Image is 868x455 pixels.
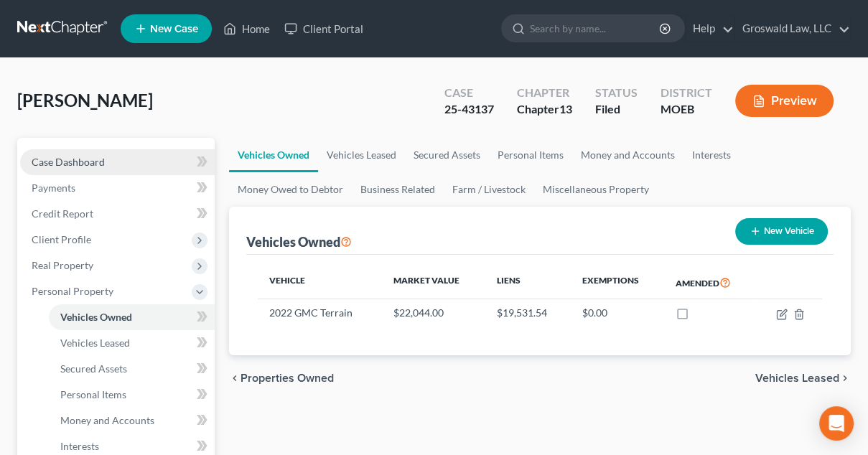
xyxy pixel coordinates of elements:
button: Vehicles Leased chevron_right [755,372,851,384]
span: Personal Items [60,388,126,400]
span: Vehicles Owned [60,311,132,323]
th: Amended [664,266,755,299]
a: Secured Assets [49,356,215,382]
button: New Vehicle [735,218,828,245]
a: Personal Items [49,382,215,408]
a: Interests [683,138,739,172]
span: Personal Property [32,285,113,297]
span: Payments [32,182,75,194]
div: District [661,85,712,101]
th: Vehicle [258,266,382,299]
td: $22,044.00 [382,299,486,327]
a: Miscellaneous Property [534,172,658,207]
span: Case Dashboard [32,156,105,168]
td: $19,531.54 [485,299,571,327]
div: 25-43137 [444,101,494,118]
div: Vehicles Owned [246,233,352,250]
span: Vehicles Leased [60,337,130,349]
a: Personal Items [489,138,572,172]
span: Properties Owned [241,372,334,384]
th: Liens [485,266,571,299]
th: Market Value [382,266,486,299]
span: 13 [559,102,572,116]
span: Real Property [32,259,93,271]
span: Secured Assets [60,362,127,375]
td: 2022 GMC Terrain [258,299,382,327]
span: Credit Report [32,207,93,220]
a: Vehicles Owned [229,138,318,172]
div: Chapter [517,101,572,118]
button: Preview [735,85,834,117]
a: Vehicles Leased [49,330,215,356]
span: New Case [150,24,198,34]
a: Money and Accounts [49,408,215,433]
div: MOEB [661,101,712,118]
a: Vehicles Leased [318,138,405,172]
span: Client Profile [32,233,91,245]
input: Search by name... [530,15,661,42]
a: Client Portal [277,16,370,42]
a: Money Owed to Debtor [229,172,352,207]
a: Help [686,16,734,42]
th: Exemptions [571,266,663,299]
span: Money and Accounts [60,414,154,426]
a: Business Related [352,172,444,207]
i: chevron_right [839,372,851,384]
a: Groswald Law, LLC [735,16,850,42]
a: Credit Report [20,201,215,227]
a: Case Dashboard [20,149,215,175]
span: [PERSON_NAME] [17,90,153,111]
a: Vehicles Owned [49,304,215,330]
div: Status [595,85,638,101]
div: Open Intercom Messenger [819,406,854,441]
a: Farm / Livestock [444,172,534,207]
div: Case [444,85,494,101]
i: chevron_left [229,372,241,384]
span: Vehicles Leased [755,372,839,384]
span: Interests [60,440,99,452]
a: Money and Accounts [572,138,683,172]
a: Payments [20,175,215,201]
td: $0.00 [571,299,663,327]
div: Chapter [517,85,572,101]
a: Home [216,16,277,42]
a: Secured Assets [405,138,489,172]
button: chevron_left Properties Owned [229,372,334,384]
div: Filed [595,101,638,118]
